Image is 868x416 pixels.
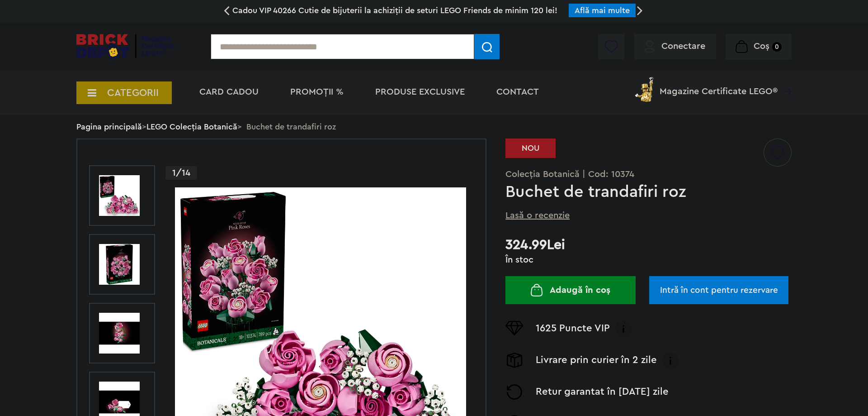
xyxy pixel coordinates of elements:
[536,384,669,400] p: Retur garantat în [DATE] zile
[505,184,762,200] h1: Buchet de trandafiri roz
[99,313,140,354] img: Buchet de trandafiri roz LEGO 10374
[772,42,782,52] small: 0
[107,88,159,98] span: CATEGORII
[76,115,792,139] div: > > Buchet de trandafiri roz
[375,87,465,96] a: Produse exclusive
[99,244,140,285] img: Buchet de trandafiri roz
[496,87,539,96] a: Contact
[505,170,792,179] p: Colecția Botanică | Cod: 10374
[165,166,197,180] p: 1/14
[505,276,636,304] button: Adaugă în coș
[76,123,142,131] a: Pagina principală
[505,209,570,222] span: Lasă o recenzie
[778,75,792,84] a: Magazine Certificate LEGO®
[505,321,524,335] img: Puncte VIP
[232,6,557,14] span: Cadou VIP 40266 Cutie de bijuterii la achiziții de seturi LEGO Friends de minim 120 lei!
[661,42,705,51] span: Conectare
[536,321,610,337] p: 1625 Puncte VIP
[505,384,524,400] img: Returnare
[505,139,556,158] div: NOU
[754,42,769,51] span: Coș
[614,321,632,337] img: Info VIP
[99,175,140,216] img: Buchet de trandafiri roz
[575,6,630,14] a: Află mai multe
[660,75,778,96] span: Magazine Certificate LEGO®
[505,255,792,264] div: În stoc
[199,87,259,96] a: Card Cadou
[505,353,524,368] img: Livrare
[645,42,705,51] a: Conectare
[118,156,126,160] a: Prev
[505,237,792,253] h2: 324.99Lei
[290,87,344,96] a: PROMOȚII %
[649,276,788,304] a: Intră în cont pentru rezervare
[536,353,657,369] p: Livrare prin curier în 2 zile
[146,123,237,131] a: LEGO Colecția Botanică
[661,353,679,369] img: Info livrare prin curier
